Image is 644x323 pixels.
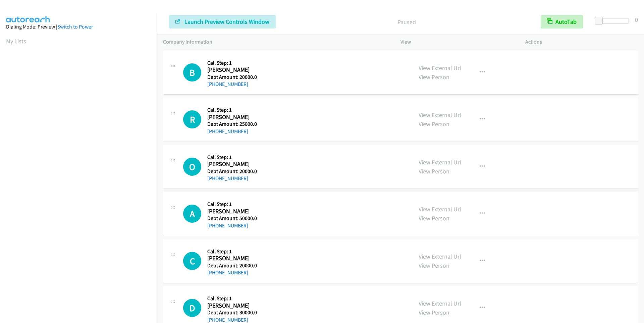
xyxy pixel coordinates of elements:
a: [PHONE_NUMBER] [207,222,248,229]
h2: [PERSON_NAME] [207,160,259,168]
div: Dialing Mode: Preview | [6,23,151,31]
a: [PHONE_NUMBER] [207,128,248,134]
h5: Call Step: 1 [207,154,259,161]
h5: Debt Amount: 20000.0 [207,262,259,269]
a: View Person [419,214,449,222]
h5: Debt Amount: 20000.0 [207,74,259,80]
p: Actions [525,38,638,46]
a: View Person [419,262,449,269]
h1: O [183,158,201,176]
h1: C [183,252,201,270]
h2: [PERSON_NAME] [207,113,259,121]
a: View Person [419,73,449,81]
h5: Debt Amount: 50000.0 [207,215,259,222]
a: [PHONE_NUMBER] [207,81,248,87]
div: The call is yet to be attempted [183,205,201,223]
a: View Person [419,167,449,175]
a: View External Url [419,64,461,72]
a: View External Url [419,158,461,166]
h1: B [183,63,201,82]
h2: [PERSON_NAME] [207,66,259,74]
h5: Call Step: 1 [207,201,259,208]
button: AutoTab [541,15,583,29]
a: [PHONE_NUMBER] [207,269,248,276]
div: 0 [635,15,638,24]
h1: R [183,110,201,128]
span: Launch Preview Controls Window [184,18,269,25]
p: Company Information [163,38,388,46]
p: Paused [285,17,529,26]
a: View External Url [419,111,461,119]
a: [PHONE_NUMBER] [207,317,248,323]
h2: [PERSON_NAME] [207,255,259,262]
h5: Call Step: 1 [207,248,259,255]
a: View External Url [419,205,461,213]
a: View External Url [419,300,461,307]
a: Switch to Power [57,23,93,30]
div: The call is yet to be attempted [183,110,201,128]
h5: Call Step: 1 [207,295,259,302]
div: The call is yet to be attempted [183,63,201,82]
button: Launch Preview Controls Window [169,15,276,29]
p: View [400,38,513,46]
div: Delay between calls (in seconds) [598,18,629,23]
h5: Debt Amount: 25000.0 [207,121,259,127]
div: The call is yet to be attempted [183,158,201,176]
h5: Debt Amount: 30000.0 [207,309,259,316]
div: The call is yet to be attempted [183,252,201,270]
h2: [PERSON_NAME] [207,208,259,215]
h2: [PERSON_NAME] [207,302,259,310]
div: The call is yet to be attempted [183,299,201,317]
h5: Call Step: 1 [207,107,259,113]
h1: A [183,205,201,223]
a: My Lists [6,37,26,45]
a: View External Url [419,253,461,260]
h1: D [183,299,201,317]
a: View Person [419,120,449,128]
a: View Person [419,309,449,316]
h5: Call Step: 1 [207,60,259,66]
a: [PHONE_NUMBER] [207,175,248,181]
h5: Debt Amount: 20000.0 [207,168,259,175]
